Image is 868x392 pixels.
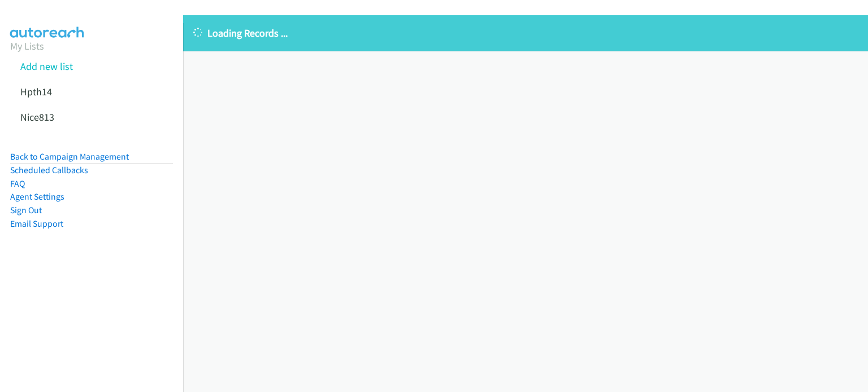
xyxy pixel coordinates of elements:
a: FAQ [10,178,25,189]
a: Agent Settings [10,191,64,202]
a: Nice813 [20,111,54,124]
a: Email Support [10,218,63,229]
a: Add new list [20,60,73,73]
a: My Lists [10,39,44,52]
a: Sign Out [10,205,42,215]
p: Loading Records ... [193,25,858,41]
a: Scheduled Callbacks [10,165,88,175]
a: Back to Campaign Management [10,151,129,162]
a: Hpth14 [20,85,52,98]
